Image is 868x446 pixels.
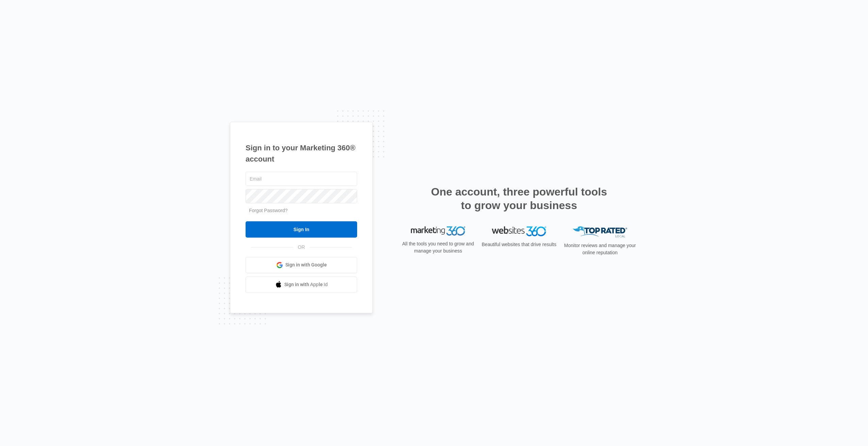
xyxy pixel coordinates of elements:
[249,208,288,213] a: Forgot Password?
[293,244,310,251] span: OR
[246,277,357,293] a: Sign in with Apple Id
[246,257,357,273] a: Sign in with Google
[429,185,609,212] h2: One account, three powerful tools to grow your business
[285,261,327,268] span: Sign in with Google
[400,240,476,255] p: All the tools you need to grow and manage your business
[284,281,328,288] span: Sign in with Apple Id
[246,221,357,238] input: Sign In
[562,242,638,256] p: Monitor reviews and manage your online reputation
[246,142,357,165] h1: Sign in to your Marketing 360® account
[411,226,465,236] img: Marketing 360
[246,172,357,186] input: Email
[492,226,546,236] img: Websites 360
[481,241,557,248] p: Beautiful websites that drive results
[573,226,627,238] img: Top Rated Local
